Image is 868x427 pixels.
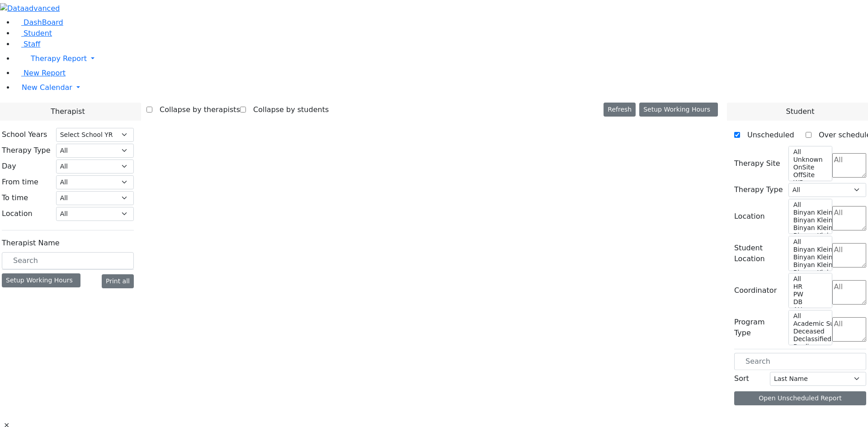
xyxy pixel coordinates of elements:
input: Search [2,252,134,269]
label: Student Location [734,243,783,264]
option: Binyan Klein 4 [793,253,827,261]
option: OffSite [793,171,827,179]
label: Therapist Name [2,238,60,249]
span: New Calendar [22,83,72,92]
label: Sort [734,373,749,384]
option: Unknown [793,156,827,164]
option: Binyan Klein 3 [793,261,827,269]
label: Collapse by therapists [152,103,240,117]
option: Binyan Klein 2 [793,269,827,277]
label: Therapy Type [734,184,783,195]
textarea: Search [832,206,866,230]
textarea: Search [832,317,866,342]
span: Student [786,106,814,117]
div: Setup Working Hours [2,273,80,287]
option: All [793,238,827,246]
a: DashBoard [14,18,63,27]
option: All [793,312,827,320]
a: Staff [14,40,40,48]
option: Binyan Klein 4 [793,216,827,224]
button: Refresh [604,103,636,117]
option: All [793,148,827,156]
label: Location [734,211,765,222]
option: AH [793,306,827,314]
option: PW [793,291,827,298]
input: Search [734,353,866,370]
label: Unscheduled [740,128,794,142]
span: Therapist [51,106,85,117]
label: Day [2,161,16,172]
a: Therapy Report [14,50,868,68]
button: Open Unscheduled Report [734,391,866,405]
option: All [793,201,827,209]
textarea: Search [832,280,866,305]
button: Setup Working Hours [639,103,718,117]
label: Therapy Type [2,145,51,156]
option: WP [793,179,827,187]
label: School Years [2,129,47,140]
label: To time [2,192,28,203]
option: HR [793,283,827,291]
label: Location [2,208,33,219]
label: Collapse by students [246,103,329,117]
option: Deceased [793,328,827,335]
label: Program Type [734,317,783,338]
label: From time [2,177,38,188]
span: Therapy Report [31,54,87,63]
textarea: Search [832,153,866,178]
option: Binyan Klein 3 [793,224,827,232]
label: Therapy Site [734,158,780,169]
option: Declines [793,343,827,351]
button: Print all [102,274,134,288]
option: Binyan Klein 5 [793,246,827,253]
span: Student [24,29,52,38]
textarea: Search [832,243,866,267]
option: DB [793,298,827,306]
option: All [793,275,827,283]
option: Academic Support [793,320,827,328]
option: OnSite [793,164,827,171]
a: New Report [14,69,66,77]
span: DashBoard [24,18,63,27]
option: Declassified [793,335,827,343]
a: Student [14,29,52,38]
span: Staff [24,40,40,48]
a: New Calendar [14,79,868,97]
option: Binyan Klein 2 [793,232,827,239]
span: New Report [24,69,66,77]
label: Coordinator [734,285,777,296]
option: Binyan Klein 5 [793,209,827,216]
